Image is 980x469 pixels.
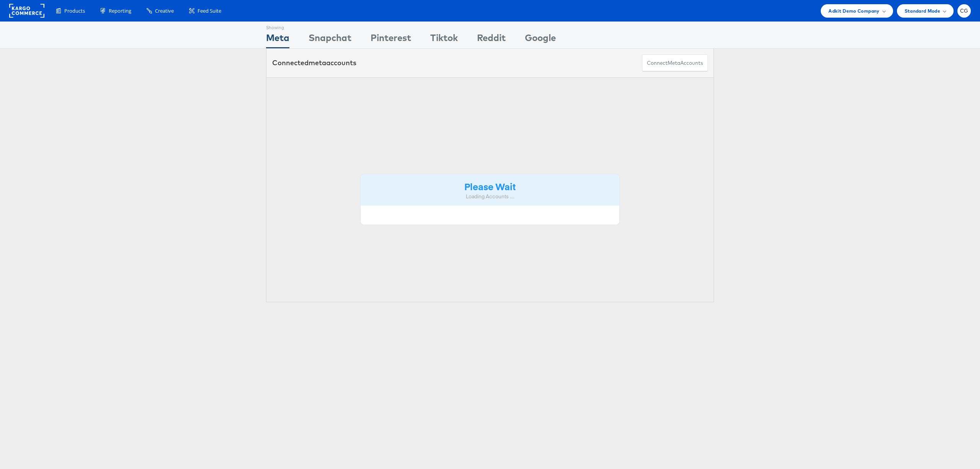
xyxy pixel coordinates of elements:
[828,7,879,15] span: Adkit Demo Company
[477,31,506,48] div: Reddit
[109,7,131,15] span: Reporting
[198,7,221,15] span: Feed Suite
[272,58,356,68] div: Connected accounts
[64,7,85,15] span: Products
[430,31,458,48] div: Tiktok
[960,8,969,13] span: CG
[266,22,289,31] div: Showing
[266,31,289,48] div: Meta
[525,31,556,48] div: Google
[309,31,351,48] div: Snapchat
[371,31,411,48] div: Pinterest
[642,54,708,72] button: ConnectmetaAccounts
[905,7,940,15] span: Standard Mode
[155,7,174,15] span: Creative
[366,193,614,200] div: Loading Accounts ....
[464,180,516,193] strong: Please Wait
[668,59,680,67] span: meta
[309,58,326,67] span: meta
